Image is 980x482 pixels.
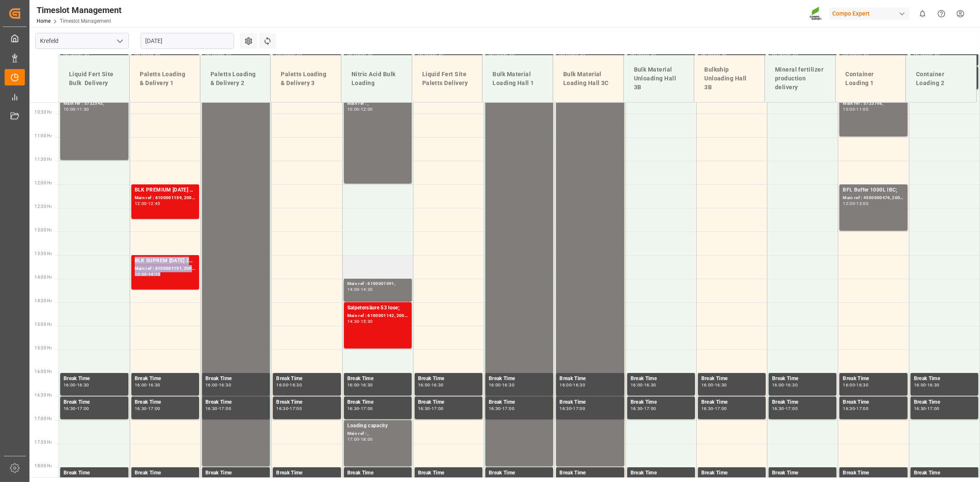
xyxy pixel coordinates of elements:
div: 16:30 [843,407,855,410]
div: Break Time [205,398,266,407]
div: - [572,407,573,410]
div: 16:30 [219,383,231,387]
div: Break Time [64,398,125,407]
div: - [855,477,856,481]
span: 16:00 Hr [35,369,52,374]
div: 16:30 [559,407,572,410]
div: Break Time [64,375,125,383]
div: 16:30 [290,383,302,387]
div: - [714,477,715,481]
div: Bulk Material Loading Hall 1 [489,67,546,91]
div: 10:00 [347,107,360,111]
div: Bulkship Unloading Hall 3B [701,62,758,95]
div: Break Time [205,469,266,477]
div: Break Time [64,469,125,477]
div: 16:00 [701,383,714,387]
div: 18:00 [914,477,926,481]
div: 16:30 [431,383,444,387]
div: - [359,437,360,441]
div: 16:30 [631,407,643,410]
div: 16:30 [857,383,869,387]
span: 14:30 Hr [35,298,52,303]
div: Break Time [772,375,833,383]
div: 16:30 [418,407,430,410]
div: 17:00 [219,407,231,410]
div: Break Time [205,375,266,383]
div: - [288,383,290,387]
div: 16:00 [347,383,360,387]
div: - [147,407,148,410]
div: 16:30 [927,383,940,387]
span: 11:30 Hr [35,157,52,162]
div: Break Time [701,398,762,407]
div: 16:00 [205,383,218,387]
button: open menu [113,35,126,48]
div: - [572,383,573,387]
div: - [501,407,502,410]
div: Break Time [276,469,337,477]
div: Bulk Material Loading Hall 3C [560,67,617,91]
div: - [76,477,77,481]
div: 16:30 [502,383,514,387]
div: 18:30 [573,477,585,481]
div: 18:00 [347,477,360,481]
div: Break Time [135,375,196,383]
div: Paletts Loading & Delivery 1 [136,67,193,91]
span: 13:00 Hr [35,228,52,232]
div: Paletts Loading & Delivery 3 [277,67,334,91]
div: 17:00 [148,407,160,410]
div: - [359,288,360,291]
div: 18:30 [644,477,656,481]
div: Break Time [276,375,337,383]
div: - [288,477,290,481]
div: 16:00 [559,383,572,387]
div: 18:00 [135,477,147,481]
div: 16:30 [64,407,76,410]
div: Break Time [347,375,408,383]
div: - [926,407,927,410]
div: 18:00 [701,477,714,481]
div: 10:00 [64,107,76,111]
div: 16:00 [772,383,784,387]
div: 14:00 [347,288,360,291]
div: 16:30 [644,383,656,387]
div: - [76,407,77,410]
div: 17:00 [857,407,869,410]
div: Main ref : 4500000476, 2000000296; [843,194,904,202]
div: - [926,477,927,481]
div: 18:00 [843,477,855,481]
div: - [926,383,927,387]
div: 10:00 [843,107,855,111]
div: 14:30 [347,320,360,323]
div: 18:30 [431,477,444,481]
div: Main ref : 6100001159, 2000001024; [135,194,196,202]
div: Break Time [914,398,975,407]
div: 14:15 [148,272,160,276]
div: - [147,383,148,387]
span: 13:30 Hr [35,251,52,256]
img: Screenshot%202023-09-29%20at%2010.02.21.png_1712312052.png [810,6,823,21]
div: Main ref : , [347,430,408,437]
div: Break Time [489,398,550,407]
button: Compo Expert [829,5,913,21]
div: Break Time [135,398,196,407]
div: 17:00 [502,407,514,410]
div: BLK PREMIUM [DATE] 25kg (x42) INT; [135,186,196,194]
div: - [218,407,219,410]
div: 16:00 [489,383,501,387]
div: 18:00 [361,437,373,441]
span: 17:00 Hr [35,416,52,421]
div: 18:00 [559,477,572,481]
div: Break Time [843,375,904,383]
div: Break Time [914,375,975,383]
div: Container Loading 2 [913,67,969,91]
div: Main ref : 6100001142, 2000001005; [347,312,408,320]
div: 18:00 [276,477,288,481]
div: 17:00 [786,407,798,410]
div: 16:30 [489,407,501,410]
div: - [288,407,290,410]
div: BLK SUPREM [DATE] 25kg (x40) INT;BLK SUPREM [DATE] 50kg (x21) D,EN,FR,PL;BLK SUPREM [DATE]+3+TE B... [135,257,196,265]
div: 16:30 [772,407,784,410]
div: 18:00 [489,477,501,481]
div: 18:30 [290,477,302,481]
